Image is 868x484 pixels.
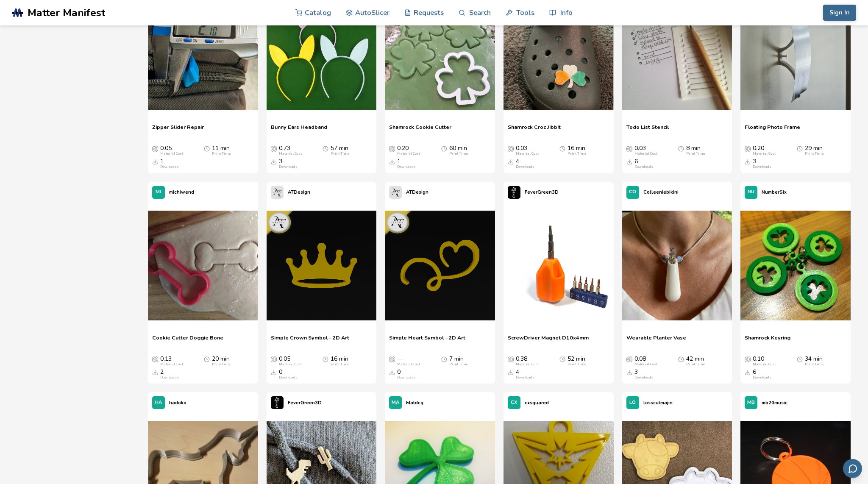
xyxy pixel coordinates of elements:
[212,145,231,156] div: 11 min
[805,362,823,367] div: Print Time
[449,152,468,156] div: Print Time
[805,145,823,156] div: 29 min
[389,369,395,376] span: Downloads
[323,145,328,152] span: Average Print Time
[160,362,183,367] div: Material Cost
[212,152,231,156] div: Print Time
[406,398,423,407] p: Matdcq
[568,145,586,156] div: 16 min
[508,158,514,165] span: Downloads
[212,362,231,367] div: Print Time
[160,145,183,156] div: 0.05
[279,362,302,367] div: Material Cost
[745,356,751,362] span: Average Cost
[152,124,204,136] a: Zipper Slider Repair
[406,188,428,197] p: ATDesign
[389,124,451,136] span: Shamrock Cookie Cutter
[160,165,179,169] div: Downloads
[797,145,803,152] span: Average Print Time
[160,376,179,380] div: Downloads
[568,356,586,367] div: 52 min
[745,369,751,376] span: Downloads
[745,334,790,347] a: Shamrock Keyring
[152,356,158,362] span: Average Cost
[331,152,349,156] div: Print Time
[288,398,322,407] p: FeverGreen3D
[152,334,223,347] a: Cookie Cutter Doggie Bone
[160,356,183,367] div: 0.13
[169,188,194,197] p: michiwend
[271,124,327,136] a: Bunny Ears Headband
[508,124,561,136] a: Shamrock Croc Jibbit
[212,356,231,367] div: 20 min
[629,189,636,195] span: CO
[397,356,403,362] span: —
[678,356,684,362] span: Average Print Time
[525,398,549,407] p: cxsquared
[441,356,447,362] span: Average Print Time
[516,158,534,169] div: 4
[389,356,395,362] span: Average Cost
[323,356,328,362] span: Average Print Time
[397,376,416,380] div: Downloads
[634,145,657,156] div: 0.03
[805,152,823,156] div: Print Time
[745,158,751,165] span: Downloads
[626,356,632,362] span: Average Cost
[634,376,653,380] div: Downloads
[385,182,433,203] a: ATDesign's profileATDesign
[516,376,534,380] div: Downloads
[643,188,679,197] p: Colleeniebikini
[169,398,186,407] p: hadoko
[511,400,517,406] span: CX
[753,158,771,169] div: 3
[449,145,468,156] div: 60 min
[745,124,800,136] a: Floating Photo Frame
[204,145,210,152] span: Average Print Time
[559,356,565,362] span: Average Print Time
[753,356,776,367] div: 0.10
[152,369,158,376] span: Downloads
[288,188,310,197] p: ATDesign
[397,145,420,156] div: 0.20
[686,152,705,156] div: Print Time
[686,356,705,367] div: 42 min
[634,158,653,169] div: 6
[389,334,465,347] a: Simple Heart Symbol - 2D Art
[389,186,402,199] img: ATDesign's profile
[279,145,302,156] div: 0.73
[160,158,179,169] div: 1
[156,189,161,195] span: MI
[762,188,787,197] p: NumberSix
[559,145,565,152] span: Average Print Time
[271,334,349,347] span: Simple Crown Symbol - 2D Art
[504,182,563,203] a: FeverGreen3D's profileFeverGreen3D
[508,369,514,376] span: Downloads
[392,400,399,406] span: MA
[762,398,787,407] p: mb20music
[160,369,179,380] div: 2
[155,400,162,406] span: HA
[516,369,534,380] div: 4
[279,369,298,380] div: 0
[626,145,632,152] span: Average Cost
[279,356,302,367] div: 0.05
[508,334,589,347] a: ScrewDriver Magnet D10x4mm
[331,145,349,156] div: 57 min
[753,152,776,156] div: Material Cost
[753,362,776,367] div: Material Cost
[525,188,559,197] p: FeverGreen3D
[753,376,771,380] div: Downloads
[441,145,447,152] span: Average Print Time
[568,152,586,156] div: Print Time
[279,152,302,156] div: Material Cost
[267,392,326,413] a: FeverGreen3D's profileFeverGreen3D
[267,182,314,203] a: ATDesign's profileATDesign
[626,334,686,347] a: Wearable Planter Vase
[643,398,673,407] p: losscutmajin
[449,356,468,367] div: 7 min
